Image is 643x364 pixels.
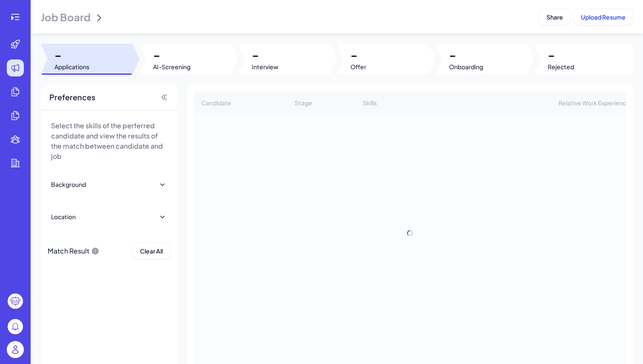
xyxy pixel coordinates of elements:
[574,9,633,25] button: Upload Resume
[449,47,483,62] span: -
[449,62,483,71] span: Onboarding
[350,62,366,71] span: Offer
[140,247,163,255] span: Clear All
[546,13,563,21] span: Share
[581,13,626,21] span: Upload Resume
[49,91,95,103] span: Preferences
[51,121,167,161] p: Select the skills of the perferred candidate and view the results of the match between candidate ...
[133,243,170,259] button: Clear All
[153,47,191,62] span: -
[153,62,191,71] span: AI-Screening
[41,10,91,24] span: Job Board
[548,62,574,71] span: Rejected
[7,341,24,358] img: user_logo.png
[252,62,279,71] span: Interview
[252,47,279,62] span: -
[48,243,100,259] div: Match Result
[51,180,86,189] div: Background
[350,47,366,62] span: -
[54,62,89,71] span: Applications
[548,47,574,62] span: -
[51,212,76,221] div: Location
[539,9,570,25] button: Share
[54,47,89,62] span: -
